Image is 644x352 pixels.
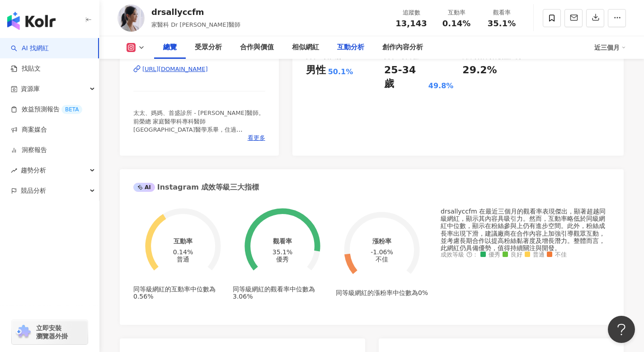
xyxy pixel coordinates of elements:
[7,12,56,30] img: logo
[118,5,145,32] img: KOL Avatar
[151,6,240,18] div: drsallyccfm
[133,182,259,192] div: Instagram 成效等級三大指標
[11,125,47,134] a: 商案媒合
[11,167,17,174] span: rise
[442,19,470,28] span: 0.14%
[328,67,353,77] div: 50.1%
[36,324,68,340] span: 立即安裝 瀏覽器外掛
[382,42,423,53] div: 創作內容分析
[480,252,500,258] span: 優秀
[608,316,635,343] iframe: Help Scout Beacon - Open
[142,65,208,73] div: [URL][DOMAIN_NAME]
[371,248,393,256] div: -1.06%
[11,105,82,114] a: 效益預測報告BETA
[439,8,474,17] div: 互動率
[133,183,155,192] div: AI
[441,252,610,258] div: 成效等級 ：
[503,252,522,258] span: 良好
[488,19,516,28] span: 35.1%
[174,238,193,245] div: 互動率
[276,256,289,263] div: 優秀
[428,81,454,91] div: 49.8%
[372,238,391,245] div: 漲粉率
[337,42,364,53] div: 互動分析
[21,160,46,181] span: 趨勢分析
[233,293,253,300] span: 3.06%
[133,293,153,300] span: 0.56%
[14,325,32,339] img: chrome extension
[376,256,388,263] div: 不佳
[336,289,428,296] div: 同等級網紅的漲粉率中位數為
[248,134,265,142] span: 看更多
[21,181,46,201] span: 競品分析
[394,8,428,17] div: 追蹤數
[195,42,222,53] div: 受眾分析
[547,252,567,258] span: 不佳
[525,252,545,258] span: 普通
[594,40,626,55] div: 近三個月
[384,63,426,91] div: 25-34 歲
[462,63,497,77] div: 29.2%
[306,63,326,77] div: 男性
[273,238,292,245] div: 觀看率
[12,320,88,344] a: chrome extension立即安裝 瀏覽器外掛
[233,285,332,300] div: 同等級網紅的觀看率中位數為
[21,79,40,99] span: 資源庫
[11,64,41,73] a: 找貼文
[292,42,319,53] div: 相似網紅
[133,285,233,300] div: 同等級網紅的互動率中位數為
[133,65,265,73] a: [URL][DOMAIN_NAME]
[151,21,240,28] span: 家醫科 Dr [PERSON_NAME]醫師
[273,248,292,256] div: 35.1%
[418,289,428,296] span: 0%
[395,19,427,28] span: 13,143
[11,44,49,53] a: searchAI 找網紅
[177,256,189,263] div: 普通
[240,42,274,53] div: 合作與價值
[173,248,193,256] div: 0.14%
[11,146,47,155] a: 洞察報告
[484,8,519,17] div: 觀看率
[441,208,610,252] div: drsallyccfm 在最近三個月的觀看率表現傑出，顯著超越同級網紅，顯示其內容具吸引力。然而，互動率略低於同級網紅中位數，顯示在粉絲參與上仍有進步空間。此外，粉絲成長率出現下滑，建議廠商在合...
[133,109,264,166] span: 太太、媽媽、首盛診所 - [PERSON_NAME]醫師。 前榮總 家庭醫學科專科醫師 [GEOGRAPHIC_DATA]醫學系畢，住過[GEOGRAPHIC_DATA]🇳🇿澳洲🇦🇺日本🇯🇵 首...
[163,42,177,53] div: 總覽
